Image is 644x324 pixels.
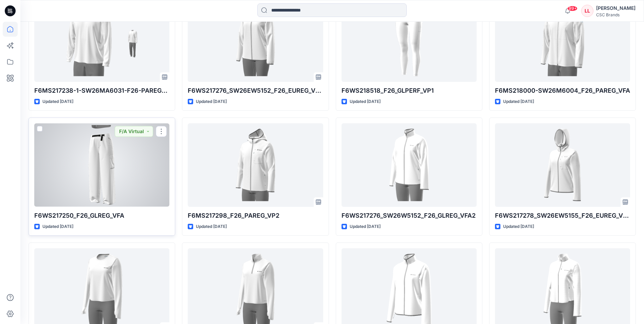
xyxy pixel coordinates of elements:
p: Updated [DATE] [196,223,227,230]
p: F6WS217276_SW26EW5152_F26_EUREG_VFA2 [188,86,323,95]
p: F6WS217278_SW26EW5155_F26_EUREG_VFA [495,211,630,220]
a: F6WS217276_SW26W5152_F26_GLREG_VFA2 [342,123,477,206]
div: CSC Brands [596,12,636,17]
p: F6MS217238-1-SW26MA6031-F26-PAREG_VFA [34,86,169,95]
p: F6MS218000-SW26M6004_F26_PAREG_VFA [495,86,630,95]
p: Updated [DATE] [350,223,381,230]
p: Updated [DATE] [503,223,534,230]
div: [PERSON_NAME] [596,4,636,12]
a: F6MS217298_F26_PAREG_VP2 [188,123,323,206]
p: Updated [DATE] [196,98,227,105]
span: 99+ [567,6,577,11]
div: LL [581,5,593,17]
p: F6WS217276_SW26W5152_F26_GLREG_VFA2 [342,211,477,220]
a: F6WS217278_SW26EW5155_F26_EUREG_VFA [495,123,630,206]
p: F6WS218518_F26_GLPERF_VP1 [342,86,477,95]
p: Updated [DATE] [42,223,73,230]
p: F6MS217298_F26_PAREG_VP2 [188,211,323,220]
p: Updated [DATE] [42,98,73,105]
p: F6WS217250_F26_GLREG_VFA [34,211,169,220]
p: Updated [DATE] [503,98,534,105]
p: Updated [DATE] [350,98,381,105]
a: F6WS217250_F26_GLREG_VFA [34,123,169,206]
